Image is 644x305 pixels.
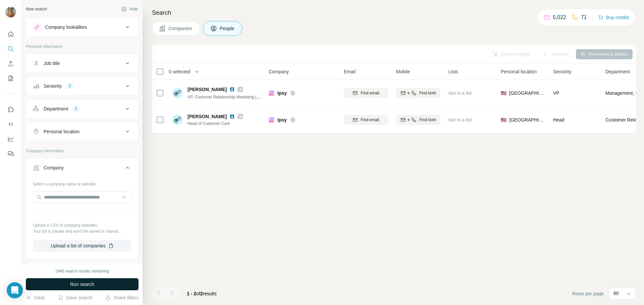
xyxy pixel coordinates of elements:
span: Not in a list [448,90,472,96]
span: Find both [419,90,436,96]
button: My lists [5,72,16,84]
button: Quick start [5,28,16,40]
button: Company [26,160,138,178]
button: Seniority3 [26,78,138,94]
span: Personal location [501,68,537,75]
div: New search [26,6,47,12]
div: Select a company name or website [33,178,131,187]
div: Job title [44,60,60,67]
div: 3 [66,83,73,89]
span: Find email [361,117,379,123]
div: 1940 search results remaining [55,268,109,274]
span: Head of Customer Care [187,121,243,127]
span: 0 selected [169,68,190,75]
button: Share filters [105,294,139,301]
p: Upload a CSV of company websites. [33,222,131,228]
button: Personal location [26,124,138,140]
button: Dashboard [5,133,16,145]
button: Search [5,43,16,55]
button: Find email [344,115,388,125]
button: Find both [396,115,440,125]
span: People [220,25,235,32]
button: Find email [344,88,388,98]
span: results [187,291,217,296]
p: 60 [613,290,619,297]
p: Your list is private and won't be saved or shared. [33,228,131,234]
div: Company lookalikes [45,24,87,30]
p: Personal information [26,44,139,50]
div: Seniority [44,83,62,89]
h4: Search [152,8,636,17]
span: Rows per page [572,290,604,297]
span: [PERSON_NAME] [187,113,227,120]
p: Company information [26,148,139,154]
button: Use Surfe on LinkedIn [5,103,16,116]
button: Save search [58,294,92,301]
button: Use Surfe API [5,118,16,130]
div: Open Intercom Messenger [7,282,23,298]
img: LinkedIn logo [229,87,235,92]
span: Not in a list [448,117,472,123]
span: Mobile [396,68,410,75]
span: Head [553,117,564,123]
span: Ipsy [277,90,287,96]
span: Lists [448,68,458,75]
span: of [196,291,200,296]
div: 1 [72,106,80,112]
p: 5,022 [553,13,566,21]
img: Avatar [5,7,16,17]
span: [PERSON_NAME] [187,86,227,93]
img: Logo of Ipsy [269,117,274,123]
button: Find both [396,88,440,98]
span: VP [553,90,559,96]
button: Company lookalikes [26,19,138,35]
button: Hide [117,4,143,14]
div: Department [44,105,68,112]
span: Email [344,68,356,75]
img: LinkedIn logo [229,114,235,119]
button: Job title [26,55,138,71]
p: 71 [581,13,587,21]
button: Buy credits [598,13,629,22]
div: Company [44,164,64,171]
span: 🇺🇸 [501,90,506,96]
span: Find email [361,90,379,96]
span: 🇺🇸 [501,117,506,123]
button: Department1 [26,101,138,117]
button: Clear [26,294,45,301]
button: Feedback [5,148,16,160]
button: Upload a list of companies [33,240,131,252]
span: Seniority [553,68,571,75]
span: VP, Customer Relationship Marketing (CRM) [187,94,267,99]
button: Enrich CSV [5,58,16,70]
span: 2 [200,291,203,296]
span: Ipsy [277,117,287,123]
span: Run search [70,281,94,288]
span: Department [605,68,630,75]
span: 1 - 2 [187,291,196,296]
div: Personal location [44,128,79,135]
img: Logo of Ipsy [269,90,274,96]
span: Companies [168,25,193,32]
span: [GEOGRAPHIC_DATA] [509,117,545,123]
span: Find both [419,117,436,123]
img: Avatar [172,115,183,125]
span: Company [269,68,289,75]
button: Run search [26,278,139,290]
span: [GEOGRAPHIC_DATA] [509,90,545,96]
img: Avatar [172,88,183,98]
